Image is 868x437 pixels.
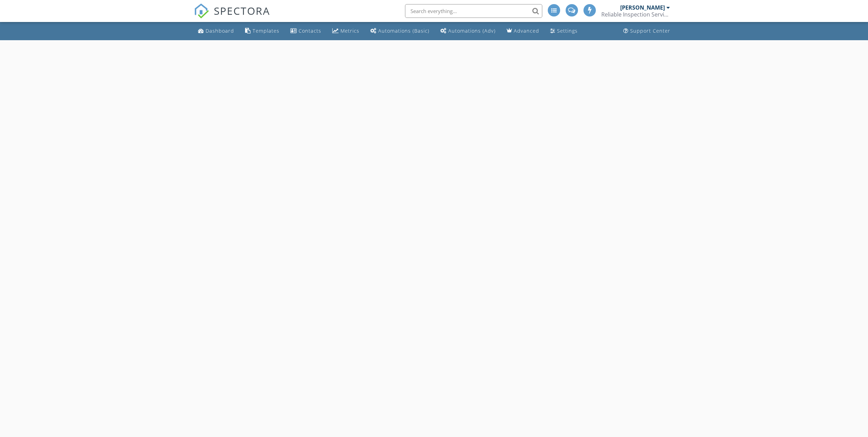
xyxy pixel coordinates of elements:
a: Advanced [504,25,542,37]
div: Dashboard [206,27,234,34]
div: Templates [253,27,279,34]
div: [PERSON_NAME] [620,4,665,11]
a: Support Center [621,25,673,37]
a: Templates [242,25,282,37]
a: SPECTORA [194,9,270,24]
a: Metrics [329,25,362,37]
div: Settings [557,27,578,34]
div: Contacts [299,27,321,34]
div: Support Center [630,27,670,34]
a: Settings [547,25,580,37]
div: Metrics [340,27,359,34]
div: Reliable Inspection Services, LLC. [601,11,670,18]
div: Advanced [514,27,539,34]
img: The Best Home Inspection Software - Spectora [194,3,209,19]
a: Contacts [288,25,324,37]
div: Automations (Basic) [378,27,429,34]
a: Automations (Advanced) [438,25,498,37]
a: Dashboard [195,25,237,37]
span: SPECTORA [214,3,270,18]
div: Automations (Adv) [448,27,496,34]
input: Search everything... [405,4,542,18]
a: Automations (Basic) [368,25,432,37]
